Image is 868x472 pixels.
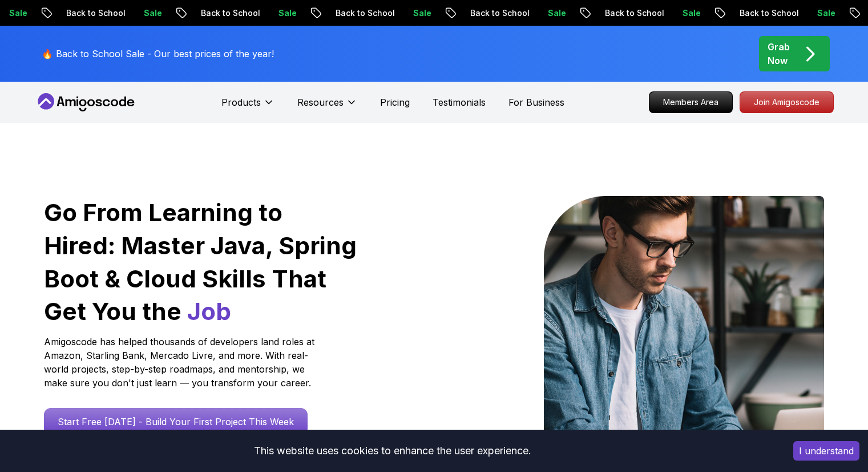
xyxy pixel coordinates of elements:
button: Products [221,95,274,118]
p: Back to School [580,7,657,19]
p: 🔥 Back to School Sale - Our best prices of the year! [42,47,274,61]
button: Resources [297,95,357,118]
a: For Business [508,95,564,109]
p: Amigoscode has helped thousands of developers land roles at Amazon, Starling Bank, Mercado Livre,... [44,335,318,390]
p: Products [221,95,261,109]
span: Job [187,297,231,326]
p: Sale [388,7,425,19]
a: Pricing [380,95,410,109]
p: Join Amigoscode [740,92,833,113]
p: Sale [523,7,559,19]
p: Back to School [714,7,792,19]
a: Members Area [649,91,733,113]
p: Back to School [41,7,119,19]
a: Join Amigoscode [740,91,834,113]
p: Back to School [176,7,253,19]
a: Start Free [DATE] - Build Your First Project This Week [44,408,308,435]
div: This website uses cookies to enhance the user experience. [9,438,776,463]
p: Sale [119,7,155,19]
p: Sale [253,7,290,19]
p: Sale [792,7,829,19]
button: Accept cookies [793,441,859,461]
p: Back to School [445,7,523,19]
h1: Go From Learning to Hired: Master Java, Spring Boot & Cloud Skills That Get You the [44,196,358,328]
p: Sale [657,7,694,19]
p: Grab Now [768,40,790,67]
p: Resources [297,95,344,109]
p: Members Area [649,92,732,113]
a: Testimonials [433,95,486,109]
p: Back to School [310,7,388,19]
